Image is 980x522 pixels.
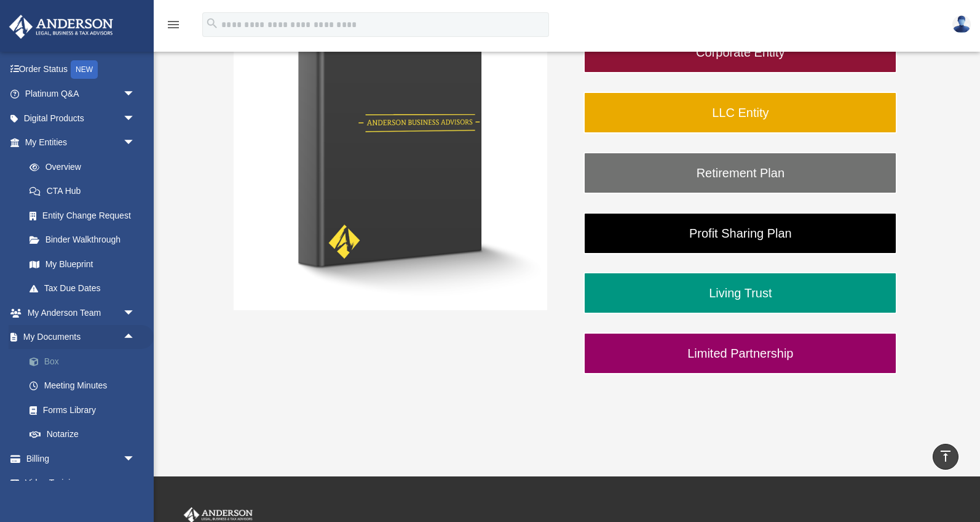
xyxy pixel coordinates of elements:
[71,60,98,79] div: NEW
[17,276,154,301] a: Tax Due Dates
[952,15,971,33] img: User Pic
[9,325,154,350] a: My Documentsarrow_drop_up
[166,17,181,32] i: menu
[583,332,897,374] a: Limited Partnership
[9,446,154,471] a: Billingarrow_drop_down
[583,272,897,314] a: Living Trust
[17,398,154,422] a: Forms Library
[583,92,897,134] a: LLC Entity
[123,82,148,107] span: arrow_drop_down
[9,471,154,496] a: Video Training
[123,446,148,472] span: arrow_drop_down
[123,130,148,156] span: arrow_drop_down
[17,252,154,276] a: My Blueprint
[123,300,148,326] span: arrow_drop_down
[9,57,154,82] a: Order StatusNEW
[583,31,897,73] a: Corporate Entity
[583,212,897,254] a: Profit Sharing Plan
[205,17,219,30] i: search
[17,422,154,447] a: Notarize
[9,300,154,325] a: My Anderson Teamarrow_drop_down
[17,179,154,204] a: CTA Hub
[9,106,154,130] a: Digital Productsarrow_drop_down
[17,228,148,252] a: Binder Walkthrough
[583,152,897,194] a: Retirement Plan
[6,15,117,39] img: Anderson Advisors Platinum Portal
[166,22,181,32] a: menu
[123,106,148,131] span: arrow_drop_down
[9,130,154,155] a: My Entitiesarrow_drop_down
[123,325,148,350] span: arrow_drop_up
[938,449,953,464] i: vertical_align_top
[17,349,154,374] a: Box
[933,444,958,470] a: vertical_align_top
[9,82,154,106] a: Platinum Q&Aarrow_drop_down
[17,155,154,179] a: Overview
[17,374,154,398] a: Meeting Minutes
[17,203,154,228] a: Entity Change Request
